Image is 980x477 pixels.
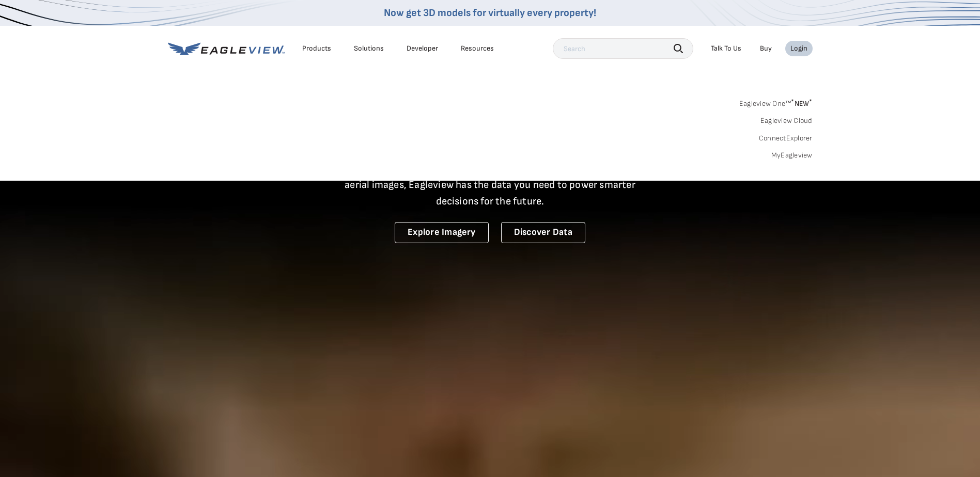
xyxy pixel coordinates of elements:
div: Resources [461,44,494,53]
a: Eagleview One™*NEW* [739,96,813,108]
input: Search [553,38,693,59]
p: A new era starts here. Built on more than 3.5 billion high-resolution aerial images, Eagleview ha... [332,160,648,210]
div: Solutions [354,44,384,53]
span: NEW [791,99,812,108]
a: MyEagleview [771,151,813,160]
div: Products [302,44,331,53]
a: ConnectExplorer [759,134,813,143]
a: Buy [760,44,772,53]
a: Explore Imagery [395,222,489,243]
a: Developer [407,44,438,53]
div: Talk To Us [711,44,741,53]
div: Login [790,44,807,53]
a: Now get 3D models for virtually every property! [384,7,596,19]
a: Eagleview Cloud [760,116,813,125]
a: Discover Data [501,222,585,243]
